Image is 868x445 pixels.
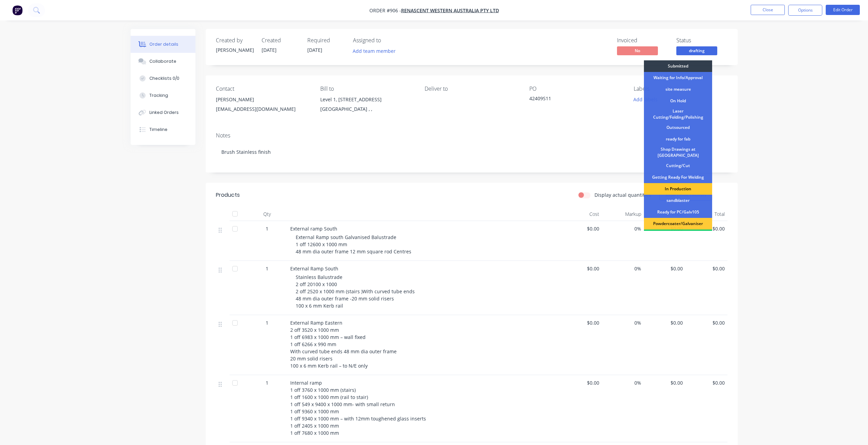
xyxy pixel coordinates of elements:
div: PO [529,86,623,92]
div: On Hold [644,95,712,107]
div: Created by [216,37,253,44]
button: Checklists 0/0 [131,70,195,87]
button: Add team member [353,46,399,56]
div: [GEOGRAPHIC_DATA] , , [320,104,414,114]
div: Checklists 0/0 [149,75,179,81]
div: Products [216,191,240,199]
div: Level 1, [STREET_ADDRESS] [320,95,414,104]
span: 0% [605,225,641,232]
div: Laser Cutting/Folding/Polishing [644,107,712,122]
span: Internal ramp 1 off 3760 x 1000 mm (stairs) 1 off 1600 x 1000 mm (rail to stair) 1 off 549 x 9400... [290,380,426,436]
button: Order details [131,36,195,53]
span: External Ramp South [290,265,338,272]
span: 1 [266,265,268,272]
span: 0% [605,319,641,326]
button: Linked Orders [131,104,195,121]
div: Collaborate [149,58,176,64]
span: $0.00 [688,319,725,326]
button: Add labels [630,95,661,104]
div: Labels [634,86,727,92]
span: $0.00 [647,319,683,326]
div: Outsourced [644,122,712,133]
button: drafting [676,46,717,57]
div: [PERSON_NAME][EMAIL_ADDRESS][DOMAIN_NAME] [216,95,309,117]
div: [EMAIL_ADDRESS][DOMAIN_NAME] [216,104,309,114]
div: site measure [644,84,712,95]
div: Cost [560,207,602,221]
span: Order #906 - [369,7,401,14]
div: In Production [644,183,712,195]
div: Required [307,37,345,44]
div: Created [262,37,299,44]
span: 1 [266,379,268,386]
div: Getting Ready For Welding [644,172,712,183]
span: External Ramp south Galvanised Balustrade 1 off 12600 x 1000 mm 48 mm dia outer frame 12 mm squar... [296,234,411,255]
div: Linked Orders [149,109,179,116]
div: Brush Stainless finish [216,142,727,162]
div: Assigned to [353,37,421,44]
span: $0.00 [688,265,725,272]
span: 0% [605,379,641,386]
span: drafting [676,46,717,55]
a: Renascent Western Australia PTY LTD [401,7,499,14]
div: [PERSON_NAME] [216,95,309,104]
div: Submitted [644,60,712,72]
span: 1 [266,319,268,326]
span: External Ramp Eastern 2 off 3520 x 1000 mm 1 off 6983 x 1000 mm – wall fixed 1 off 6266 x 990 mm ... [290,320,410,369]
div: Shop Drawings at [GEOGRAPHIC_DATA] [644,145,712,160]
div: Level 1, [STREET_ADDRESS][GEOGRAPHIC_DATA] , , [320,95,414,117]
button: Tracking [131,87,195,104]
span: 0% [605,265,641,272]
button: Collaborate [131,53,195,70]
span: 1 [266,225,268,232]
div: Deliver to [425,86,518,92]
span: [DATE] [307,47,322,53]
div: Ready for Delivery [644,229,712,241]
div: sandblaster [644,195,712,206]
button: Edit Order [826,5,860,15]
div: Notes [216,132,727,139]
div: Timeline [149,127,167,133]
div: Qty [247,207,288,221]
span: Stainless Balustrade 2 off 20100 x 1000 2 off 2520 x 1000 mm (stairs )With curved tube ends 48 mm... [296,274,416,309]
div: Powdercoater/Galvaniser [644,218,712,229]
span: External ramp South [290,225,337,232]
span: $0.00 [563,225,600,232]
div: Cutting/Cut [644,160,712,172]
span: $0.00 [563,379,600,386]
div: ready for fab [644,133,712,145]
span: $0.00 [647,379,683,386]
div: Markup [602,207,644,221]
img: Factory [12,5,23,15]
button: Options [788,5,822,16]
div: Order details [149,41,178,47]
div: 42409S11 [529,95,615,104]
div: [PERSON_NAME] [216,46,253,54]
div: Bill to [320,86,414,92]
label: Display actual quantities [594,191,651,198]
span: [DATE] [262,47,277,53]
div: Waiting for Info/Approval [644,72,712,84]
span: $0.00 [563,265,600,272]
button: Timeline [131,121,195,138]
span: $0.00 [688,379,725,386]
button: Add team member [349,46,399,56]
button: Close [751,5,785,15]
span: No [617,46,658,55]
div: Invoiced [617,37,668,44]
div: Contact [216,86,309,92]
div: Tracking [149,92,168,99]
div: Ready for PC/Galv105 [644,206,712,218]
span: $0.00 [647,265,683,272]
div: Status [676,37,727,44]
span: $0.00 [563,319,600,326]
